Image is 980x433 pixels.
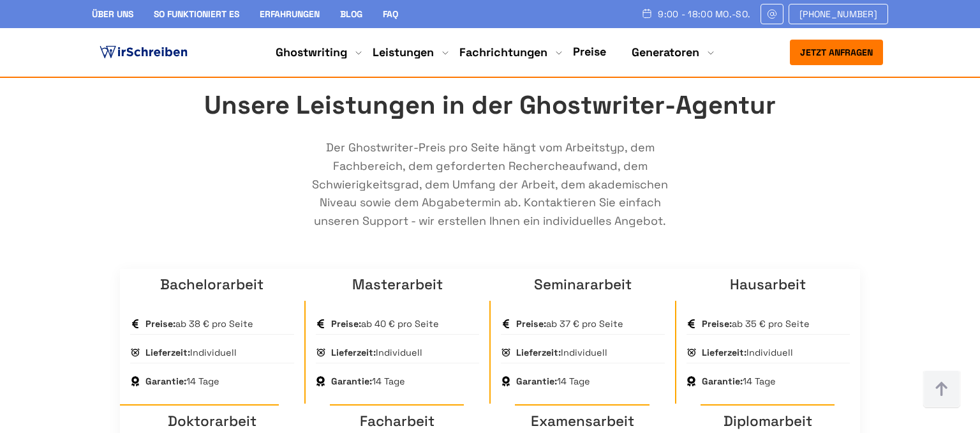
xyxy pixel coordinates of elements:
[501,319,511,329] img: Preise:
[459,45,547,60] a: Fachrichtungen
[145,375,219,388] span: 14 Tage
[145,317,253,330] span: ab 38 € pro Seite
[724,412,812,430] a: Diplomarbeit
[573,44,606,59] a: Preise
[516,318,546,330] strong: Preise:
[730,275,806,294] a: Hausarbeit
[340,8,362,20] a: Blog
[702,375,776,388] span: 14 Tage
[702,346,793,359] span: Individuell
[373,45,434,60] a: Leistungen
[331,375,405,388] span: 14 Tage
[260,8,320,20] a: Erfahrungen
[383,8,398,20] a: FAQ
[154,8,239,20] a: So funktioniert es
[687,347,697,358] img: Lieferzeit:
[160,275,264,294] a: Bachelorarbeit
[516,347,561,358] strong: Lieferzeit:
[766,9,778,19] img: Email
[130,376,140,386] img: Garantie:
[687,376,697,386] img: Garantie:
[299,139,681,231] p: Der Ghostwriter-Preis pro Seite hängt vom Arbeitstyp, dem Fachbereich, dem geforderten Recherchea...
[702,317,810,330] span: ab 35 € pro Seite
[331,347,376,358] strong: Lieferzeit:
[120,85,860,126] h2: Unsere Leistungen in der Ghostwriter-Agentur
[516,317,623,330] span: ab 37 € pro Seite
[516,346,607,359] span: Individuell
[501,376,511,386] img: Garantie:
[145,346,237,359] span: Individuell
[331,376,372,387] strong: Garantie:
[790,40,883,65] button: Jetzt anfragen
[702,347,746,358] strong: Lieferzeit:
[168,412,256,430] a: Doktorarbeit
[130,319,140,329] img: Preise:
[789,4,888,24] a: [PHONE_NUMBER]
[331,317,439,330] span: ab 40 € pro Seite
[534,275,632,294] a: Seminararbeit
[641,8,653,19] img: Schedule
[516,376,557,387] strong: Garantie:
[799,9,877,19] span: [PHONE_NUMBER]
[316,347,326,358] img: Lieferzeit:
[276,45,347,60] a: Ghostwriting
[97,43,190,62] img: logo ghostwriter-österreich
[331,318,361,330] strong: Preise:
[687,319,697,329] img: Preise:
[702,318,732,330] strong: Preise:
[923,370,961,409] img: button top
[360,412,434,430] a: Facharbeit
[130,347,140,358] img: Lieferzeit:
[632,45,699,60] a: Generatoren
[331,346,422,359] span: Individuell
[702,376,743,387] strong: Garantie:
[352,275,443,294] a: Masterarbeit
[316,319,326,329] img: Preise:
[516,375,590,388] span: 14 Tage
[316,376,326,386] img: Garantie:
[658,9,750,19] span: 9:00 - 18:00 Mo.-So.
[145,376,186,387] strong: Garantie:
[145,347,190,358] strong: Lieferzeit:
[501,347,511,358] img: Lieferzeit:
[145,318,175,330] strong: Preise:
[531,412,634,430] a: Examensarbeit
[92,8,133,20] a: Über uns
